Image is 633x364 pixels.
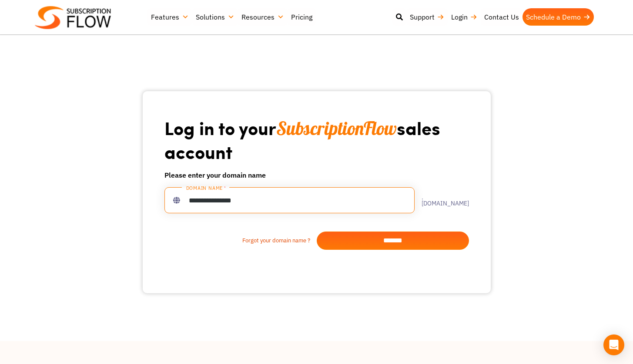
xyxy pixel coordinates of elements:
a: Features [147,8,192,26]
a: Forgot your domain name ? [164,236,317,245]
a: Login [448,8,481,26]
a: Contact Us [481,8,522,26]
img: Subscriptionflow [35,6,111,29]
h1: Log in to your sales account [164,116,469,163]
a: Solutions [192,8,238,26]
a: Resources [238,8,288,26]
h6: Please enter your domain name [164,170,469,180]
a: Pricing [288,8,316,26]
label: .[DOMAIN_NAME] [415,194,469,206]
a: Support [406,8,448,26]
span: SubscriptionFlow [276,117,397,140]
div: Open Intercom Messenger [603,334,624,355]
a: Schedule a Demo [522,8,594,26]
